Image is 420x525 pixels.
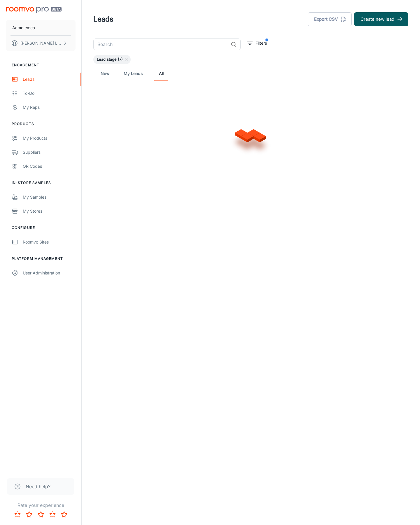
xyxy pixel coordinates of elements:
button: [PERSON_NAME] Leaptools [6,36,76,51]
button: Create new lead [354,12,408,26]
div: QR Codes [23,163,76,169]
a: All [154,66,168,80]
button: Acme emca [6,20,76,35]
div: My Samples [23,194,76,200]
p: Acme emca [12,24,35,31]
a: My Leads [124,66,143,80]
input: Search [93,38,228,50]
div: Leads [23,76,76,83]
div: To-do [23,90,76,97]
h1: Leads [93,14,113,24]
button: filter [245,38,268,48]
div: My Stores [23,208,76,214]
img: Roomvo PRO Beta [6,7,62,13]
div: Suppliers [23,149,76,155]
div: My Reps [23,104,76,111]
p: Filters [256,40,267,46]
div: My Products [23,135,76,141]
span: Lead stage (7) [93,57,126,62]
div: Lead stage (7) [93,55,131,64]
button: Export CSV [308,12,352,26]
p: [PERSON_NAME] Leaptools [20,40,62,46]
a: New [98,66,112,80]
